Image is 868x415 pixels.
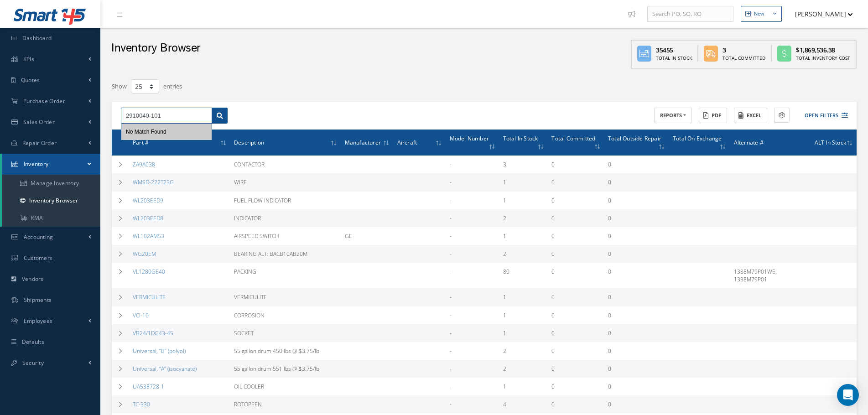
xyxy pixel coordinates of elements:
td: 1 [499,173,548,191]
td: BEARING ALT: BACB10AB20M [230,245,341,263]
span: Total In Stock [503,134,538,142]
a: Universal, “A” (isocyanate) [133,365,197,373]
td: 80 [499,263,548,288]
td: 0 [604,227,669,245]
td: 55 gallon drum 551 lbs @ $3.75/lb [230,360,341,378]
span: Aircraft [397,138,417,146]
a: Manage Inventory [2,175,100,192]
td: 1 [499,227,548,245]
span: - [450,329,452,337]
span: Total Committed [551,134,595,142]
td: 2 [499,245,548,263]
label: entries [163,78,182,91]
td: CONTACTOR [230,156,341,173]
td: GE [341,227,394,245]
span: ALT In Stock [815,138,846,146]
span: Description [234,138,264,146]
td: 0 [604,263,669,288]
td: 1 [499,378,548,395]
td: 0 [604,306,669,324]
td: 0 [604,288,669,306]
input: Search PO, SO, RO [647,6,733,22]
div: Total Committed [722,55,765,62]
span: - [450,197,452,204]
span: Sales Order [23,118,55,126]
span: Dashboard [22,34,52,42]
span: - [450,311,452,319]
button: Excel [734,108,767,124]
div: Open Intercom Messenger [837,384,859,406]
td: 0 [548,209,604,227]
span: Manufacturer [345,138,381,146]
td: 0 [548,360,604,378]
span: - [450,161,452,168]
button: [PERSON_NAME] [786,5,853,23]
span: - [450,347,452,355]
td: CORROSION [230,306,341,324]
td: 0 [548,378,604,395]
span: - [450,178,452,186]
td: 0 [548,192,604,209]
td: SOCKET [230,324,341,342]
span: - [450,268,452,275]
td: FUEL FLOW INDICATOR [230,192,341,209]
a: VCI-10 [133,311,149,319]
a: WG20EM [133,250,156,258]
button: New [741,6,782,22]
div: Total Inventory Cost [796,55,850,62]
td: 2 [499,360,548,378]
td: 1 [499,324,548,342]
a: UA538728-1 [133,383,164,390]
span: Repair Order [22,139,57,147]
span: - [450,365,452,373]
td: AIRSPEED SWITCH [230,227,341,245]
a: VL1280GE40 [133,268,165,275]
td: VERMICULITE [230,288,341,306]
td: 0 [604,192,669,209]
span: KPIs [23,55,34,63]
span: Quotes [21,76,40,84]
span: Total Outside Repair [608,134,661,142]
td: 1 [499,288,548,306]
div: $1,869,536.38 [796,45,850,55]
span: - [450,400,452,408]
td: 2 [499,209,548,227]
a: WMSD-222T23G [133,178,174,186]
span: Employees [24,317,53,325]
td: WIRE [230,173,341,191]
a: TC-330 [133,400,150,408]
input: Search by Part # [121,108,212,124]
a: RMA [2,209,100,227]
td: 1 [499,192,548,209]
a: Universal, “B” (polyol) [133,347,186,355]
td: 0 [604,209,669,227]
span: Defaults [22,338,44,346]
td: PACKING [230,263,341,288]
td: 0 [604,245,669,263]
td: 0 [548,342,604,360]
button: REPORTS [654,108,692,124]
span: Alternate # [734,138,764,146]
div: 35455 [656,45,692,55]
div: No Match Found [126,127,166,136]
span: Total On Exchange [673,134,722,142]
span: Accounting [24,233,53,241]
td: 0 [548,288,604,306]
td: 0 [604,342,669,360]
span: Customers [24,254,53,262]
a: WL203EED8 [133,214,163,222]
span: Vendors [22,275,44,283]
span: Inventory [24,160,49,168]
td: 0 [604,156,669,173]
h2: Inventory Browser [111,41,201,55]
td: 0 [548,395,604,413]
span: - [450,214,452,222]
span: Purchase Order [23,97,65,105]
td: INDICATOR [230,209,341,227]
span: 1338M79P01WE, 1338M79P01 [734,268,777,283]
td: 0 [604,395,669,413]
span: - [450,250,452,258]
span: - [450,383,452,390]
td: 4 [499,395,548,413]
td: 0 [604,324,669,342]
